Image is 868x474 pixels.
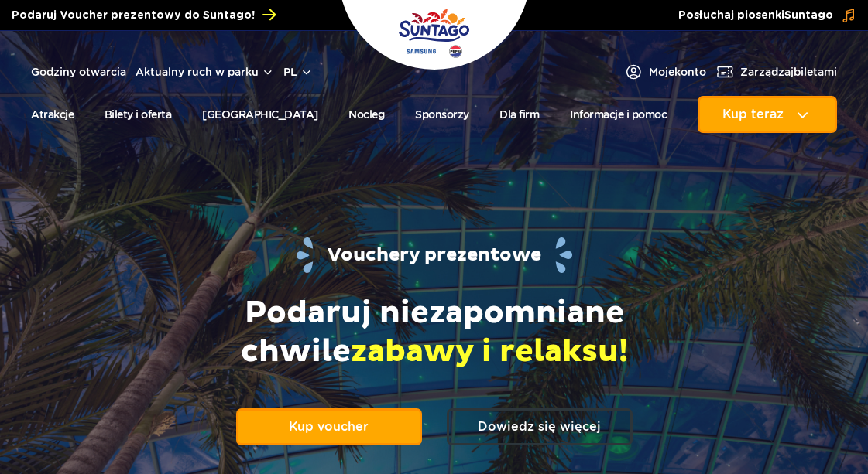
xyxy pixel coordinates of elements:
a: Bilety i oferta [105,96,172,133]
a: Godziny otwarcia [31,64,126,80]
a: [GEOGRAPHIC_DATA] [202,96,318,133]
a: Nocleg [348,96,384,133]
span: Kup voucher [289,419,369,434]
span: Moje konto [649,64,706,80]
button: Aktualny ruch w parku [136,66,274,78]
a: Atrakcje [31,96,74,133]
a: Podaruj Voucher prezentowy do Suntago! [12,5,276,26]
a: Informacje i pomoc [570,96,667,133]
a: Zarządzajbiletami [715,63,837,81]
span: Dowiedz się więcej [478,419,601,434]
span: Kup teraz [722,107,784,121]
a: Mojekonto [624,63,706,81]
a: Dla firm [499,96,539,133]
button: pl [283,64,313,80]
button: Kup teraz [698,96,837,133]
span: Podaruj Voucher prezentowy do Suntago! [12,8,255,23]
span: Zarządzaj biletami [740,64,837,80]
h2: Podaruj niezapomniane chwile [163,294,705,371]
button: Posłuchaj piosenkiSuntago [678,8,856,23]
h1: Vouchery prezentowe [12,236,856,275]
a: Kup voucher [236,408,422,445]
a: Dowiedz się więcej [447,408,633,445]
span: Suntago [784,10,833,21]
span: Posłuchaj piosenki [678,8,833,23]
a: Sponsorzy [415,96,469,133]
span: zabawy i relaksu! [351,332,628,371]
